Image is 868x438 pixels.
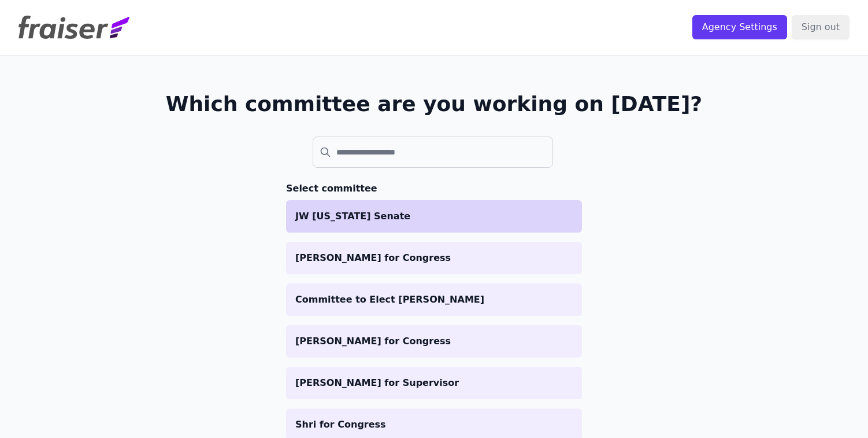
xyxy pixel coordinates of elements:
h3: Select committee [286,182,582,196]
a: Committee to Elect [PERSON_NAME] [286,284,582,316]
input: Sign out [792,15,850,39]
p: JW [US_STATE] Senate [295,209,573,223]
h1: Which committee are you working on [DATE]? [166,93,703,116]
input: Agency Settings [692,15,787,39]
a: [PERSON_NAME] for Congress [286,242,582,274]
a: JW [US_STATE] Senate [286,200,582,233]
p: Committee to Elect [PERSON_NAME] [295,293,573,307]
a: [PERSON_NAME] for Congress [286,325,582,358]
p: Shri for Congress [295,418,573,432]
p: [PERSON_NAME] for Congress [295,251,573,265]
a: [PERSON_NAME] for Supervisor [286,367,582,399]
p: [PERSON_NAME] for Congress [295,334,573,348]
img: Fraiser Logo [18,16,129,39]
p: [PERSON_NAME] for Supervisor [295,376,573,390]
